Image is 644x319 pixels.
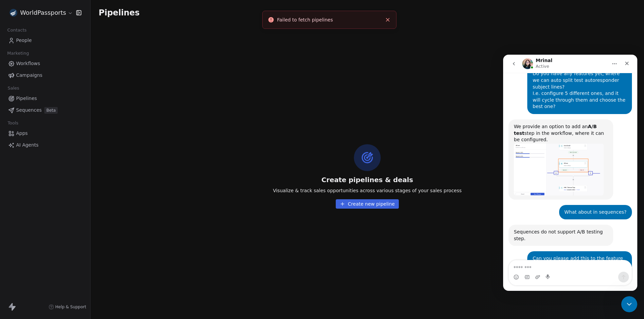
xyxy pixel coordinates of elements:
a: Help & Support [49,304,86,310]
iframe: Intercom live chat [621,296,637,312]
span: Beta [44,107,58,114]
div: Failed to fetch pipelines [277,16,382,23]
iframe: Intercom live chat [503,55,637,291]
a: Campaigns [5,70,85,81]
span: Marketing [4,48,32,58]
span: Help & Support [55,304,86,310]
span: Campaigns [16,72,42,79]
a: Apps [5,128,85,139]
span: Sales [5,83,22,93]
a: AI Agents [5,140,85,151]
a: Pipelines [5,93,85,104]
span: WorldPassports [20,8,66,17]
span: People [16,37,32,44]
span: Sequences [16,107,42,114]
span: Tools [5,118,21,128]
a: People [5,35,85,46]
span: Workflows [16,60,40,67]
span: AI Agents [16,142,39,149]
span: Create pipelines & deals [321,175,413,184]
button: Close toast [383,15,392,24]
span: Visualize & track sales opportunities across various stages of your sales process [273,187,462,194]
img: favicon.webp [9,9,17,17]
button: Create new pipeline [336,199,399,209]
a: Workflows [5,58,85,69]
button: WorldPassports [8,7,71,18]
a: SequencesBeta [5,105,85,116]
span: Pipelines [16,95,37,102]
span: Contacts [4,25,30,35]
span: Pipelines [99,8,140,17]
span: Apps [16,130,28,137]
